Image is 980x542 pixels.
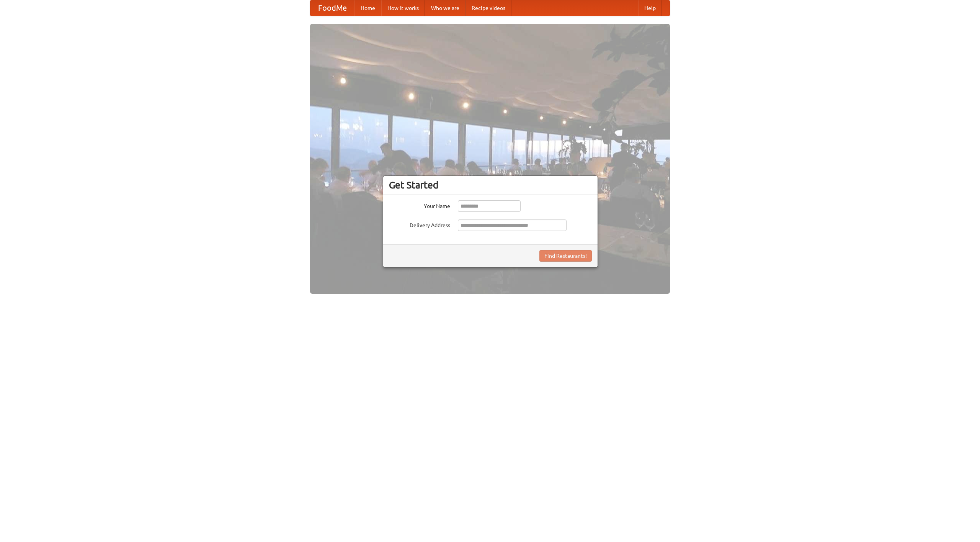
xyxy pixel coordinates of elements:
h3: Get Started [389,179,592,191]
a: Recipe videos [465,0,511,16]
a: How it works [381,0,425,16]
a: Help [638,0,662,16]
label: Your Name [389,200,450,210]
button: Find Restaurants! [539,250,592,262]
a: Home [354,0,381,16]
label: Delivery Address [389,219,450,229]
a: Who we are [425,0,465,16]
a: FoodMe [310,0,354,16]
